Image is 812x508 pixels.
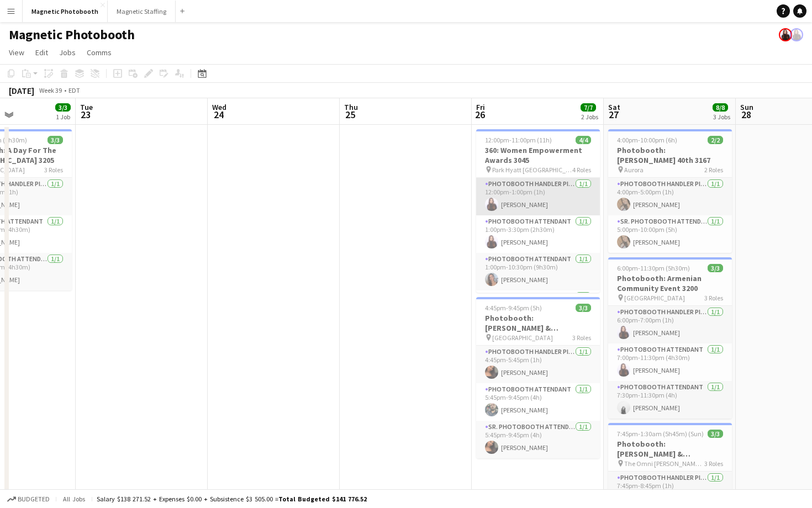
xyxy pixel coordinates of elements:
[476,215,600,253] app-card-role: Photobooth Attendant1/11:00pm-3:30pm (2h30m)[PERSON_NAME]
[779,28,792,41] app-user-avatar: Maria Lopes
[23,1,108,22] button: Magnetic Photobooth
[576,304,591,312] span: 3/3
[18,495,50,503] span: Budgeted
[44,166,63,174] span: 3 Roles
[739,108,753,121] span: 28
[31,45,52,60] a: Edit
[608,215,732,253] app-card-role: Sr. Photobooth Attendant1/15:00pm-10:00pm (5h)[PERSON_NAME]
[581,113,598,121] div: 2 Jobs
[59,47,76,57] span: Jobs
[476,383,600,421] app-card-role: Photobooth Attendant1/15:45pm-9:45pm (4h)[PERSON_NAME]
[476,145,600,165] h3: 360: Women Empowerment Awards 3045
[608,102,620,112] span: Sat
[581,103,596,112] span: 7/7
[35,47,48,57] span: Edit
[624,294,685,302] span: [GEOGRAPHIC_DATA]
[212,102,226,112] span: Wed
[4,45,29,60] a: View
[61,495,87,503] span: All jobs
[476,313,600,333] h3: Photobooth: [PERSON_NAME] & [PERSON_NAME]'s Engagement Party 3017
[617,430,704,438] span: 7:45pm-1:30am (5h45m) (Sun)
[608,178,732,215] app-card-role: Photobooth Handler Pick-Up/Drop-Off1/14:00pm-5:00pm (1h)[PERSON_NAME]
[608,343,732,381] app-card-role: Photobooth Attendant1/17:00pm-11:30pm (4h30m)[PERSON_NAME]
[790,28,803,41] app-user-avatar: Maria Lopes
[68,86,80,94] div: EDT
[476,178,600,215] app-card-role: Photobooth Handler Pick-Up/Drop-Off1/112:00pm-1:00pm (1h)[PERSON_NAME]
[210,108,226,121] span: 24
[80,102,93,112] span: Tue
[48,136,63,144] span: 3/3
[617,136,677,144] span: 4:00pm-10:00pm (6h)
[476,346,600,383] app-card-role: Photobooth Handler Pick-Up/Drop-Off1/14:45pm-5:45pm (1h)[PERSON_NAME]
[485,136,552,144] span: 12:00pm-11:00pm (11h)
[713,113,730,121] div: 3 Jobs
[278,495,367,503] span: Total Budgeted $141 776.52
[608,381,732,419] app-card-role: Photobooth Attendant1/17:30pm-11:30pm (4h)[PERSON_NAME]
[476,253,600,290] app-card-role: Photobooth Attendant1/11:00pm-10:30pm (9h30m)[PERSON_NAME]
[476,129,600,293] app-job-card: 12:00pm-11:00pm (11h)4/4360: Women Empowerment Awards 3045 Park Hyatt [GEOGRAPHIC_DATA]4 RolesPho...
[608,129,732,253] app-job-card: 4:00pm-10:00pm (6h)2/2Photobooth: [PERSON_NAME] 40th 3167 Aurora2 RolesPhotobooth Handler Pick-Up...
[608,273,732,293] h3: Photobooth: Armenian Community Event 3200
[78,108,93,121] span: 23
[708,430,723,438] span: 3/3
[617,264,690,272] span: 6:00pm-11:30pm (5h30m)
[108,1,176,22] button: Magnetic Staffing
[624,166,644,174] span: Aurora
[344,102,358,112] span: Thu
[572,166,591,174] span: 4 Roles
[704,166,723,174] span: 2 Roles
[9,85,34,96] div: [DATE]
[476,102,485,112] span: Fri
[492,334,553,342] span: [GEOGRAPHIC_DATA]
[608,257,732,419] app-job-card: 6:00pm-11:30pm (5h30m)3/3Photobooth: Armenian Community Event 3200 [GEOGRAPHIC_DATA]3 RolesPhotob...
[55,45,80,60] a: Jobs
[476,421,600,458] app-card-role: Sr. Photobooth Attendant1/15:45pm-9:45pm (4h)[PERSON_NAME]
[97,495,367,503] div: Salary $138 271.52 + Expenses $0.00 + Subsistence $3 505.00 =
[624,459,704,468] span: The Omni [PERSON_NAME][GEOGRAPHIC_DATA]
[476,290,600,328] app-card-role: Sr. Photobooth Attendant1/1
[708,264,723,272] span: 3/3
[56,113,70,121] div: 1 Job
[608,306,732,343] app-card-role: Photobooth Handler Pick-Up/Drop-Off1/16:00pm-7:00pm (1h)[PERSON_NAME]
[9,27,135,43] h1: Magnetic Photobooth
[704,294,723,302] span: 3 Roles
[572,334,591,342] span: 3 Roles
[55,103,71,112] span: 3/3
[704,459,723,468] span: 3 Roles
[607,108,620,121] span: 27
[708,136,723,144] span: 2/2
[6,493,51,505] button: Budgeted
[740,102,753,112] span: Sun
[36,86,64,94] span: Week 39
[87,47,112,57] span: Comms
[474,108,485,121] span: 26
[492,166,572,174] span: Park Hyatt [GEOGRAPHIC_DATA]
[82,45,116,60] a: Comms
[485,304,542,312] span: 4:45pm-9:45pm (5h)
[9,47,24,57] span: View
[608,439,732,459] h3: Photobooth: [PERSON_NAME] & [PERSON_NAME]'s Wedding 3136
[576,136,591,144] span: 4/4
[342,108,358,121] span: 25
[476,297,600,458] app-job-card: 4:45pm-9:45pm (5h)3/3Photobooth: [PERSON_NAME] & [PERSON_NAME]'s Engagement Party 3017 [GEOGRAPHI...
[608,145,732,165] h3: Photobooth: [PERSON_NAME] 40th 3167
[713,103,728,112] span: 8/8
